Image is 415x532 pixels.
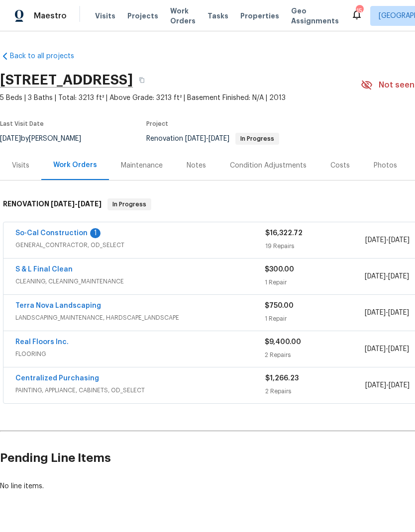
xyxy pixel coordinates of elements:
[90,228,101,238] div: 1
[265,230,303,237] span: $16,322.72
[230,161,307,171] div: Condition Adjustments
[365,309,386,316] span: [DATE]
[374,161,397,171] div: Photos
[133,71,151,89] button: Copy Address
[365,346,386,353] span: [DATE]
[388,309,409,316] span: [DATE]
[207,12,228,19] span: Tasks
[265,277,364,287] div: 1 Repair
[265,314,364,324] div: 1 Repair
[34,11,67,21] span: Maestro
[187,161,206,171] div: Notes
[15,375,99,382] a: Centralized Purchasing
[51,200,102,207] span: -
[15,339,69,346] a: Real Floors Inc.
[265,266,294,273] span: $300.00
[365,273,386,280] span: [DATE]
[185,135,229,142] span: -
[15,313,265,323] span: LANDSCAPING_MAINTENANCE, HARDSCAPE_LANDSCAPE
[236,136,278,142] span: In Progress
[208,135,229,142] span: [DATE]
[240,11,279,21] span: Properties
[51,200,75,207] span: [DATE]
[146,135,279,142] span: Renovation
[365,382,386,389] span: [DATE]
[15,349,265,359] span: FLOORING
[12,161,29,171] div: Visits
[15,276,265,286] span: CLEANING, CLEANING_MAINTENANCE
[389,382,410,389] span: [DATE]
[15,266,73,273] a: S & L Final Clean
[365,308,409,318] span: -
[365,237,386,244] span: [DATE]
[388,346,409,353] span: [DATE]
[265,350,364,360] div: 2 Repairs
[146,121,168,127] span: Project
[3,198,102,210] h6: RENOVATION
[388,273,409,280] span: [DATE]
[15,240,265,250] span: GENERAL_CONTRACTOR, OD_SELECT
[265,302,294,309] span: $750.00
[170,6,196,26] span: Work Orders
[265,386,365,396] div: 2 Repairs
[265,339,301,346] span: $9,400.00
[356,6,363,16] div: 15
[15,385,265,395] span: PAINTING, APPLIANCE, CABINETS, OD_SELECT
[365,344,409,354] span: -
[365,380,410,390] span: -
[15,230,88,237] a: So-Cal Construction
[15,302,101,309] a: Terra Nova Landscaping
[389,237,410,244] span: [DATE]
[53,160,97,170] div: Work Orders
[291,6,339,26] span: Geo Assignments
[108,199,150,209] span: In Progress
[365,271,409,281] span: -
[78,200,102,207] span: [DATE]
[265,375,299,382] span: $1,266.23
[95,11,115,21] span: Visits
[265,241,365,251] div: 19 Repairs
[121,161,163,171] div: Maintenance
[127,11,158,21] span: Projects
[330,161,350,171] div: Costs
[185,135,206,142] span: [DATE]
[365,235,410,245] span: -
